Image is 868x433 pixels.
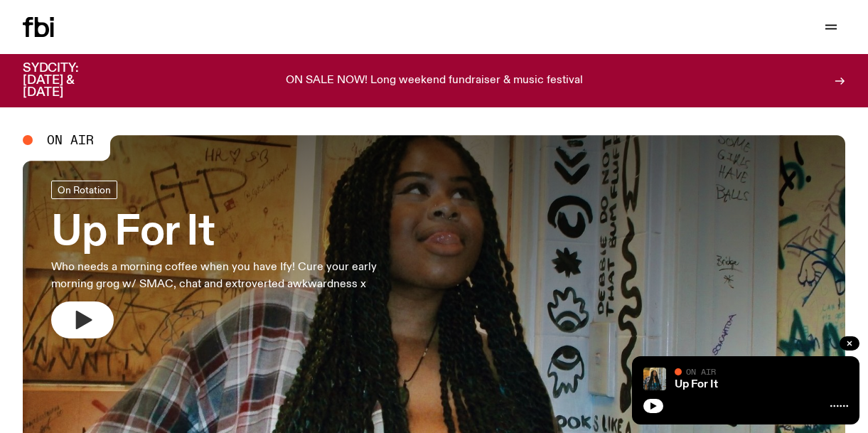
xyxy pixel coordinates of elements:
span: On Air [686,367,716,376]
p: Who needs a morning coffee when you have Ify! Cure your early morning grog w/ SMAC, chat and extr... [51,259,415,293]
a: Up For ItWho needs a morning coffee when you have Ify! Cure your early morning grog w/ SMAC, chat... [51,181,415,338]
h3: SYDCITY: [DATE] & [DATE] [23,63,114,99]
h3: Up For It [51,213,415,253]
a: On Rotation [51,181,117,199]
span: On Air [47,134,94,146]
span: On Rotation [58,184,111,195]
a: Up For It [675,379,718,390]
p: ON SALE NOW! Long weekend fundraiser & music festival [286,75,583,87]
img: Ify - a Brown Skin girl with black braided twists, looking up to the side with her tongue stickin... [643,368,666,390]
